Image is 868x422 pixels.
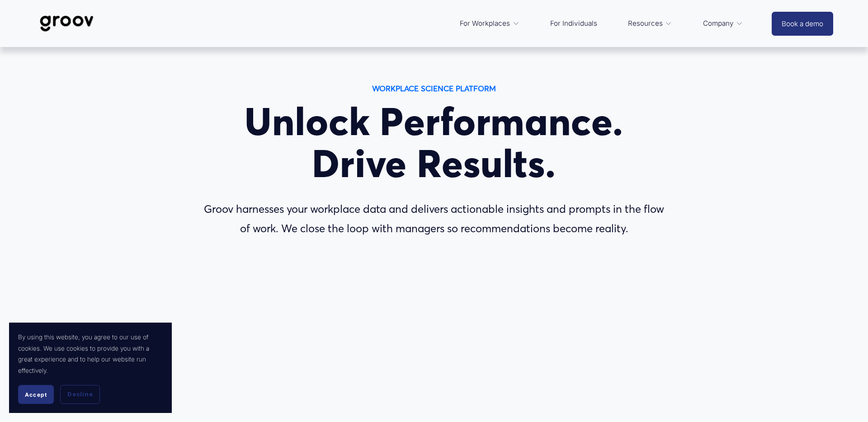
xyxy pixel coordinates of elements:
section: Cookie banner [9,323,172,413]
span: Accept [25,391,47,398]
span: Resources [628,17,663,30]
span: Decline [67,390,93,399]
a: folder dropdown [455,13,524,34]
a: folder dropdown [698,13,748,34]
span: Company [703,17,734,30]
button: Decline [60,385,100,404]
a: folder dropdown [623,13,677,34]
h1: Unlock Performance. Drive Results. [198,101,670,185]
a: For Individuals [546,13,602,34]
strong: WORKPLACE SCIENCE PLATFORM [372,84,496,93]
a: Book a demo [772,12,833,36]
button: Accept [18,385,54,404]
span: For Workplaces [460,17,510,30]
p: Groov harnesses your workplace data and delivers actionable insights and prompts in the flow of w... [198,200,670,239]
img: Groov | Workplace Science Platform | Unlock Performance | Drive Results [35,9,99,38]
p: By using this website, you agree to our use of cookies. We use cookies to provide you with a grea... [18,332,163,376]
